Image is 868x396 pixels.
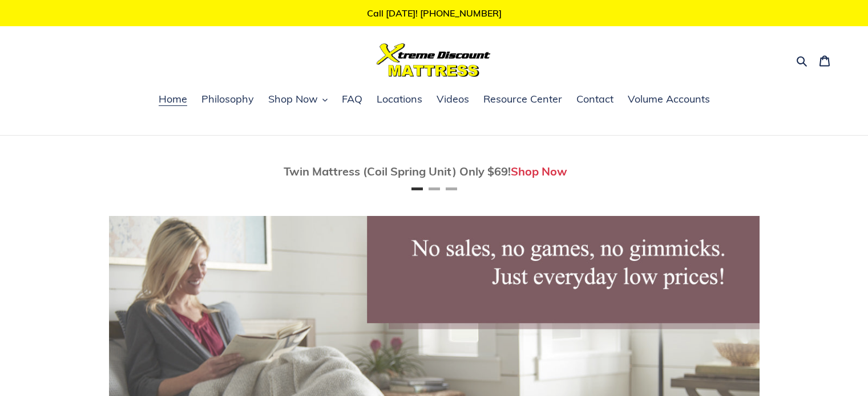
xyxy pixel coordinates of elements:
[201,92,254,106] span: Philosophy
[429,187,440,190] button: Page 2
[377,43,491,77] img: Xtreme Discount Mattress
[159,92,187,106] span: Home
[268,92,318,106] span: Shop Now
[437,92,469,106] span: Videos
[628,92,710,106] span: Volume Accounts
[342,92,362,106] span: FAQ
[153,91,193,108] a: Home
[511,164,567,178] a: Shop Now
[571,91,619,108] a: Contact
[377,92,422,106] span: Locations
[371,91,428,108] a: Locations
[478,91,568,108] a: Resource Center
[576,92,613,106] span: Contact
[622,91,716,108] a: Volume Accounts
[431,91,475,108] a: Videos
[263,91,333,108] button: Shop Now
[411,187,423,190] button: Page 1
[284,164,511,178] span: Twin Mattress (Coil Spring Unit) Only $69!
[336,91,368,108] a: FAQ
[196,91,260,108] a: Philosophy
[446,187,457,190] button: Page 3
[483,92,562,106] span: Resource Center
